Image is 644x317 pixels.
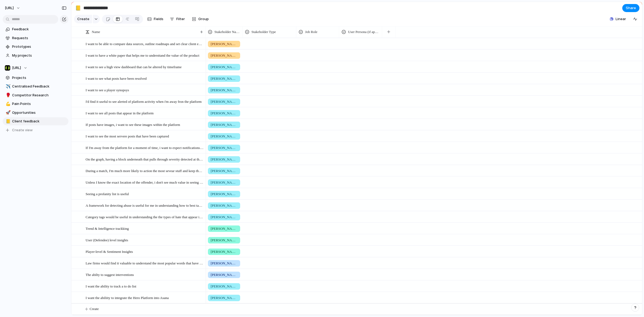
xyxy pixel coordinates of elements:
[211,226,237,231] span: [PERSON_NAME]
[86,64,182,70] span: I want to see a high view dashboard that can be altered by timeframe
[211,53,237,58] span: [PERSON_NAME]
[12,110,67,115] span: Opportunities
[86,202,204,208] span: A framework for detecting abuse is useful for me in understanding how to best tackle low severity...
[616,16,626,22] span: Linear
[211,145,237,151] span: [PERSON_NAME]
[6,110,9,116] div: 🚀
[211,99,237,104] span: [PERSON_NAME]
[12,84,67,89] span: Centralised Feedback
[211,122,237,127] span: [PERSON_NAME]
[86,52,199,58] span: I want to have a white paper that helps me to understtand the value of the product
[5,93,10,98] button: 🥊
[6,83,9,90] div: ✈️
[176,16,185,22] span: Filter
[211,249,237,254] span: [PERSON_NAME]
[622,4,639,12] button: Share
[12,93,67,98] span: Competitor Research
[12,127,33,133] span: Create view
[3,126,68,134] button: Create view
[86,248,133,254] span: Player-level & Sentiment Insights
[3,117,68,125] a: 📒Client feedback
[608,15,628,23] button: Linear
[198,16,209,22] span: Group
[251,29,276,35] span: Stakeholder Type
[211,284,237,289] span: [PERSON_NAME]
[75,4,81,12] div: 📒
[3,109,68,117] a: 🚀Opportunities
[211,168,237,174] span: [PERSON_NAME]
[86,156,204,162] span: On the graph, having a block underneath that pulls through severity detected at the particular mo...
[211,180,237,185] span: [PERSON_NAME]
[5,119,10,124] button: 📒
[211,261,237,266] span: [PERSON_NAME]
[12,65,21,71] span: [URL]
[3,43,68,51] a: Prototypes
[214,29,240,35] span: Stakeholder Name
[6,101,9,107] div: 💪
[211,134,237,139] span: [PERSON_NAME]
[211,203,237,208] span: [PERSON_NAME]
[189,15,211,23] button: Group
[12,35,67,41] span: Requests
[5,101,10,107] button: 💪
[3,100,68,108] a: 💪Pain Points
[86,75,147,81] span: I want to see what posts have been resolved
[211,214,237,220] span: [PERSON_NAME]
[3,25,68,33] a: Feedback
[211,76,237,81] span: [PERSON_NAME]
[86,87,129,93] span: I want to see a player synopsys
[86,191,129,197] span: Seeing a profanity list is useful
[86,179,204,185] span: Unless I know the exact location of the offender, i don't see much value in seeing a location bre...
[3,82,68,90] a: ✈️Centralised Feedback
[145,15,166,23] button: Fields
[626,5,636,11] span: Share
[154,16,163,22] span: Fields
[12,119,67,124] span: Client feedback
[211,111,237,116] span: [PERSON_NAME]
[3,91,68,99] a: 🥊Competitor Research
[211,64,237,70] span: [PERSON_NAME]
[86,41,204,47] span: I want to be able to compare data sources, outline roadmaps and set clear client expectations
[86,121,180,127] span: If posts have images, i want to see these images within the platform
[86,283,136,289] span: I want the ability to track a to do list
[86,237,128,243] span: User (Defendee) level insights
[86,144,204,151] span: If I'm away from the platform for a moment of time, i want to expect notifications on my phone
[211,41,237,47] span: [PERSON_NAME]
[348,29,379,35] span: User Persona (if applicable)
[12,44,67,49] span: Prototypes
[86,225,129,231] span: Trend & Intelligence trackking
[86,214,204,220] span: Category tags would be useful in understanding the the types of hate that appear in the platform
[6,92,9,98] div: 🥊
[12,27,67,32] span: Feedback
[86,133,169,139] span: I want to see the most servere posts that have been captured
[211,191,237,197] span: [PERSON_NAME]
[3,64,68,72] button: [URL]
[86,110,153,116] span: I want to see all posts that appear in the platform
[86,98,202,104] span: I'd find it useful to see alerted of platform activity when i'm away fron the platform
[2,4,23,12] button: [URL]
[86,260,204,266] span: Law firms would find it valuable to understand the most popular words that have been flagged by t...
[86,271,134,278] span: The abilty to suggest interventions
[211,88,237,93] span: [PERSON_NAME]
[12,53,67,58] span: My projects
[77,16,89,22] span: Create
[5,110,10,115] button: 🚀
[12,75,67,81] span: Projects
[211,157,237,162] span: [PERSON_NAME]
[5,84,10,89] button: ✈️
[211,238,237,243] span: [PERSON_NAME]
[74,4,82,12] button: 📒
[12,101,67,107] span: Pain Points
[3,74,68,82] a: Projects
[168,15,187,23] button: Filter
[305,29,317,35] span: Job Role
[90,306,99,312] span: Create
[6,118,9,125] div: 📒
[3,52,68,60] a: My projects
[86,294,169,301] span: I want the abiliity to integrate the Hero Platform into Asana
